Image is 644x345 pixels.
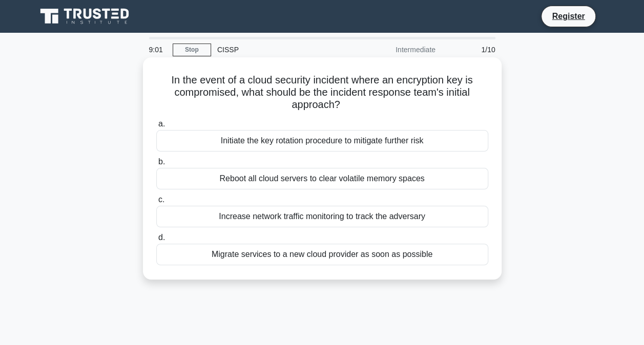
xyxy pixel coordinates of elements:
div: Initiate the key rotation procedure to mitigate further risk [156,130,488,152]
div: 9:01 [143,39,173,60]
span: b. [158,157,165,166]
span: c. [158,195,164,204]
div: Intermediate [352,39,442,60]
a: Register [546,10,591,23]
div: Increase network traffic monitoring to track the adversary [156,206,488,227]
div: Reboot all cloud servers to clear volatile memory spaces [156,168,488,189]
span: a. [158,119,165,128]
div: CISSP [211,39,352,60]
h5: In the event of a cloud security incident where an encryption key is compromised, what should be ... [155,74,489,112]
div: Migrate services to a new cloud provider as soon as possible [156,244,488,265]
span: d. [158,233,165,242]
a: Stop [173,44,211,56]
div: 1/10 [442,39,502,60]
